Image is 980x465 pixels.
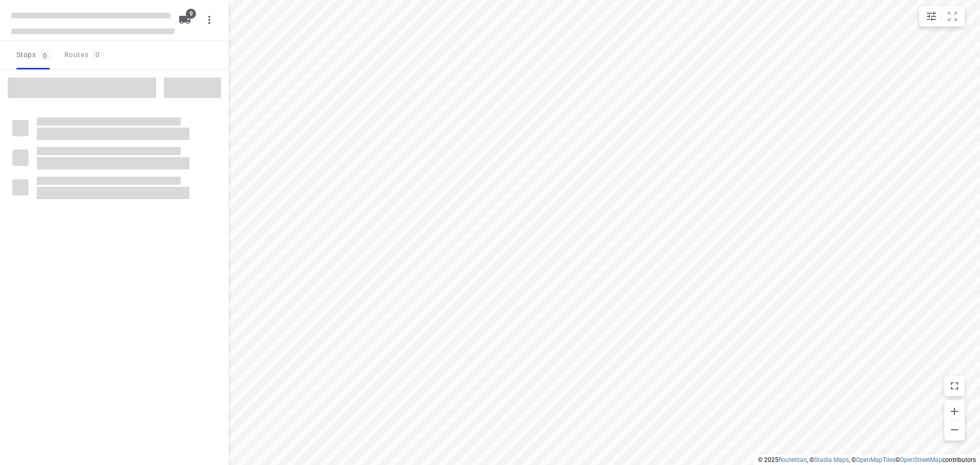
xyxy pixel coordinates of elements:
[758,456,976,463] li: © 2025 , © , © © contributors
[856,456,895,463] a: OpenMapTiles
[921,6,942,27] button: Map settings
[814,456,849,463] a: Stadia Maps
[919,6,965,27] div: small contained button group
[778,456,807,463] a: Routetitan
[900,456,942,463] a: OpenStreetMap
